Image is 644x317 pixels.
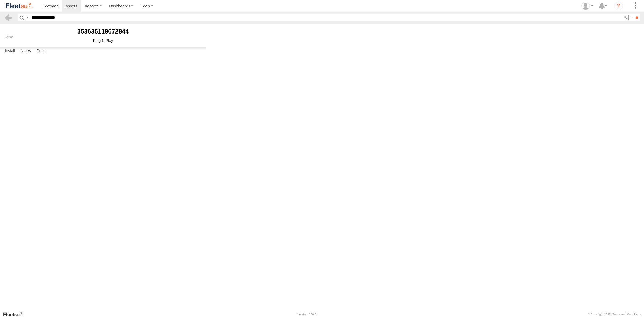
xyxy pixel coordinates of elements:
[580,2,595,10] div: Aasif Ayoob
[34,47,48,55] label: Docs
[77,28,129,35] b: 353635119672844
[4,35,202,38] div: Device
[622,14,634,21] label: Search Filter Options
[614,2,623,10] i: ?
[4,14,12,21] a: Back to previous Page
[588,313,641,316] div: © Copyright 2025 -
[4,38,202,43] div: Plug N Play
[18,47,34,55] label: Notes
[5,2,33,9] img: fleetsu-logo-horizontal.svg
[613,313,641,316] a: Terms and Conditions
[2,47,18,55] label: Install
[25,14,30,21] label: Search Query
[3,312,28,317] a: Visit our Website
[298,313,318,316] div: Version: 308.01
